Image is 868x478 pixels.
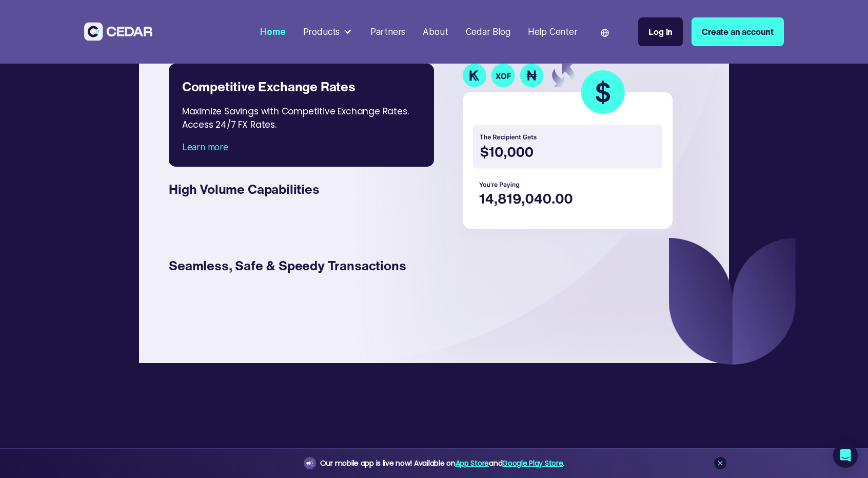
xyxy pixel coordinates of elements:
div: Log in [648,25,673,38]
div: Cedar Blog [466,25,510,38]
div: High Volume Capabilities [169,180,421,199]
div: About [423,25,448,38]
div: Maximize Savings with Competitive Exchange Rates. Access 24/7 FX Rates. [182,96,422,140]
div: Learn more [182,141,421,154]
div: Products [303,25,340,38]
a: Log in [638,17,683,46]
div: Home [260,25,285,38]
div: Help Center [528,25,578,38]
a: Home [256,20,290,44]
a: Cedar Blog [461,20,515,44]
div: Seamless, Safe & Speedy Transactions [169,256,421,275]
div: Learn more [169,200,421,213]
div: Partners [370,25,406,38]
a: Partners [366,20,410,44]
a: Google Play Store [502,458,563,468]
a: About [419,20,452,44]
div: Competitive Exchange Rates [182,77,421,96]
a: App Store [456,458,489,468]
img: announcement [306,459,314,467]
div: Open Intercom Messenger [833,443,858,468]
div: Products [299,21,357,43]
div: Our mobile app is live now! Available on and . [320,457,564,470]
div: Learn more [169,293,421,307]
strong: 1-5 working days [281,286,356,296]
a: Help Center [523,20,582,44]
a: Create an account [692,17,784,46]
